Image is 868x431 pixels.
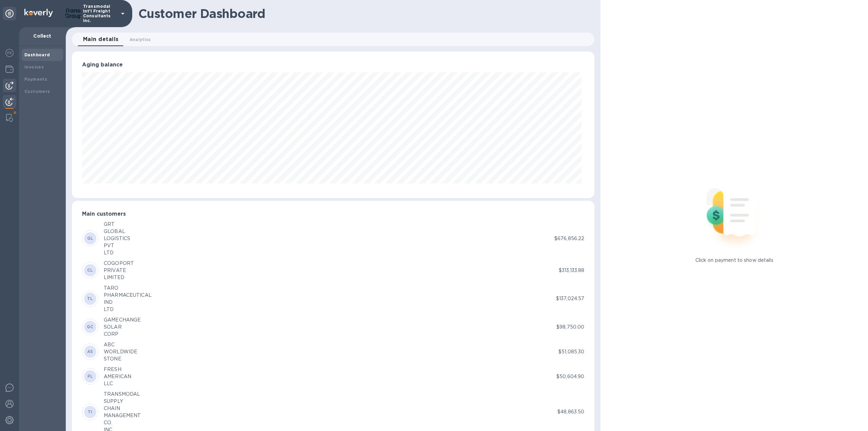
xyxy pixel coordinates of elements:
h3: Main customers [82,211,584,217]
p: $48,863.50 [557,408,584,415]
b: TI [88,409,93,414]
p: $51,085.30 [558,348,584,355]
b: Dashboard [24,52,50,57]
div: GAMECHANGE [104,316,141,324]
div: TARO [104,285,152,292]
div: AMERICAN [104,373,131,380]
span: Main details [83,35,119,44]
b: Invoices [24,64,44,70]
b: CL [87,268,93,273]
div: LTD [104,306,152,313]
div: COGOPORT [104,260,134,267]
div: LTD [104,249,130,256]
div: LOGISTICS [104,235,130,242]
p: $137,024.57 [556,295,584,302]
div: SOLAR [104,324,141,331]
div: PHARMACEUTICAL [104,292,152,299]
p: $98,750.00 [556,324,584,331]
div: LIMITED [104,274,134,281]
div: WORLDWIDE [104,348,137,355]
img: Foreign exchange [5,49,14,57]
b: FL [87,374,93,379]
div: FRESH [104,366,131,373]
div: CHAIN [104,405,141,412]
div: ABC [104,341,137,348]
img: Wallets [5,65,14,73]
p: Collect [24,33,60,39]
div: GRT [104,221,130,228]
div: CO. [104,419,141,426]
div: IND [104,299,152,306]
h3: Aging balance [82,62,584,68]
b: TL [87,296,93,301]
div: STONE [104,355,137,363]
div: MANAGEMENT [104,412,141,419]
b: Payments [24,77,47,82]
p: Transmodal Int'l Freight Consultants Inc. [83,4,117,23]
b: GL [87,236,94,241]
p: $50,604.90 [556,373,584,380]
div: SUPPLY [104,398,141,405]
span: Analytics [130,36,151,43]
b: GC [87,324,94,329]
h1: Customer Dashboard [138,6,590,21]
p: $313,133.88 [559,267,584,274]
div: Unpin categories [3,7,16,20]
img: Logo [24,9,53,17]
div: LLC [104,380,131,387]
p: Click on payment to show details [695,257,773,264]
div: PRIVATE [104,267,134,274]
div: PVT [104,242,130,249]
b: AS [87,349,93,354]
div: GLOBAL [104,228,130,235]
p: $676,856.22 [554,235,584,242]
b: Customers [24,89,50,94]
div: TRANSMODAL [104,391,141,398]
div: CORP [104,331,141,338]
